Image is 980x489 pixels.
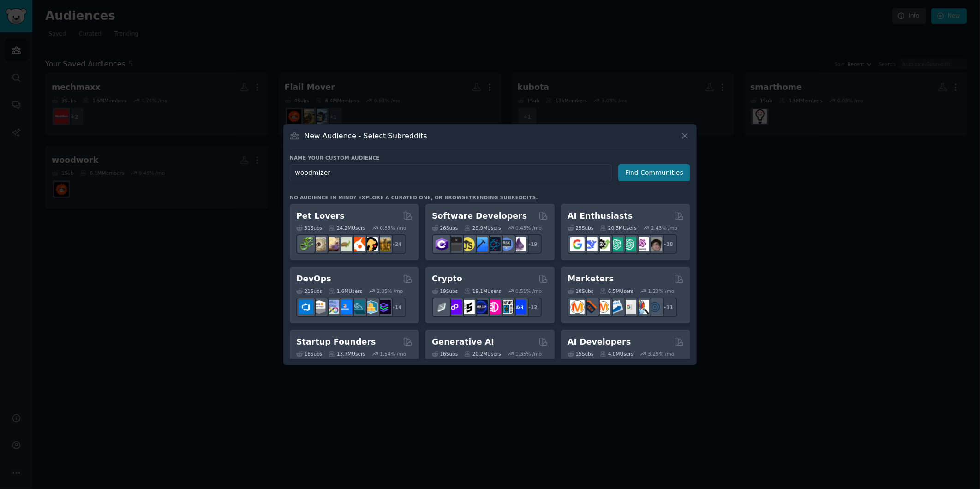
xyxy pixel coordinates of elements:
[296,288,322,294] div: 21 Sub s
[600,351,633,357] div: 4.0M Users
[568,210,633,222] h2: AI Enthusiasts
[568,273,614,285] h2: Marketers
[377,288,403,294] div: 2.05 % /mo
[648,351,675,357] div: 3.29 % /mo
[299,300,313,314] img: azuredevops
[296,210,345,222] h2: Pet Lovers
[312,300,326,314] img: AWS_Certified_Experts
[435,300,449,314] img: ethfinance
[329,288,362,294] div: 1.6M Users
[432,210,527,222] h2: Software Developers
[515,288,542,294] div: 0.51 % /mo
[364,237,378,251] img: PetAdvice
[296,273,331,285] h2: DevOps
[376,237,391,251] img: dogbreed
[338,300,352,314] img: DevOpsLinks
[515,225,542,231] div: 0.45 % /mo
[338,237,352,251] img: turtle
[432,351,458,357] div: 16 Sub s
[435,237,449,251] img: csharp
[486,300,501,314] img: defiblockchain
[460,237,475,251] img: learnjavascript
[351,300,365,314] img: platformengineering
[387,298,406,317] div: + 14
[432,288,458,294] div: 19 Sub s
[618,164,690,181] button: Find Communities
[609,237,623,251] img: chatgpt_promptDesign
[290,164,612,181] input: Pick a short name, like "Digital Marketers" or "Movie-Goers"
[299,237,313,251] img: herpetology
[290,194,538,201] div: No audience in mind? Explore a curated one, or browse .
[387,234,406,254] div: + 24
[325,300,339,314] img: Docker_DevOps
[364,300,378,314] img: aws_cdk
[305,131,427,141] h3: New Audience - Select Subreddits
[622,300,636,314] img: googleads
[325,237,339,251] img: leopardgeckos
[600,225,636,231] div: 20.3M Users
[512,300,526,314] img: defi_
[464,225,501,231] div: 29.9M Users
[290,155,690,161] h3: Name your custom audience
[635,237,649,251] img: OpenAIDev
[522,298,542,317] div: + 12
[596,237,610,251] img: AItoolsCatalog
[648,300,662,314] img: OnlineMarketing
[499,300,514,314] img: CryptoNews
[522,234,542,254] div: + 19
[515,351,542,357] div: 1.35 % /mo
[658,298,677,317] div: + 11
[651,225,677,231] div: 2.43 % /mo
[499,237,514,251] img: AskComputerScience
[432,225,458,231] div: 26 Sub s
[448,237,462,251] img: software
[376,300,391,314] img: PlatformEngineers
[583,300,598,314] img: bigseo
[329,351,365,357] div: 13.7M Users
[512,237,526,251] img: elixir
[296,225,322,231] div: 31 Sub s
[568,336,631,348] h2: AI Developers
[486,237,501,251] img: reactnative
[469,195,536,200] a: trending subreddits
[296,336,376,348] h2: Startup Founders
[583,237,598,251] img: DeepSeek
[648,288,675,294] div: 1.23 % /mo
[622,237,636,251] img: chatgpt_prompts_
[596,300,610,314] img: AskMarketing
[568,351,593,357] div: 15 Sub s
[460,300,475,314] img: ethstaker
[648,237,662,251] img: ArtificalIntelligence
[380,351,406,357] div: 1.54 % /mo
[658,234,677,254] div: + 18
[568,225,593,231] div: 25 Sub s
[568,288,593,294] div: 18 Sub s
[570,300,585,314] img: content_marketing
[464,288,501,294] div: 19.1M Users
[351,237,365,251] img: cockatiel
[635,300,649,314] img: MarketingResearch
[312,237,326,251] img: ballpython
[473,237,488,251] img: iOSProgramming
[296,351,322,357] div: 16 Sub s
[600,288,633,294] div: 6.5M Users
[570,237,585,251] img: GoogleGeminiAI
[464,351,501,357] div: 20.2M Users
[473,300,488,314] img: web3
[329,225,365,231] div: 24.2M Users
[432,273,462,285] h2: Crypto
[432,336,494,348] h2: Generative AI
[609,300,623,314] img: Emailmarketing
[380,225,406,231] div: 0.83 % /mo
[448,300,462,314] img: 0xPolygon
